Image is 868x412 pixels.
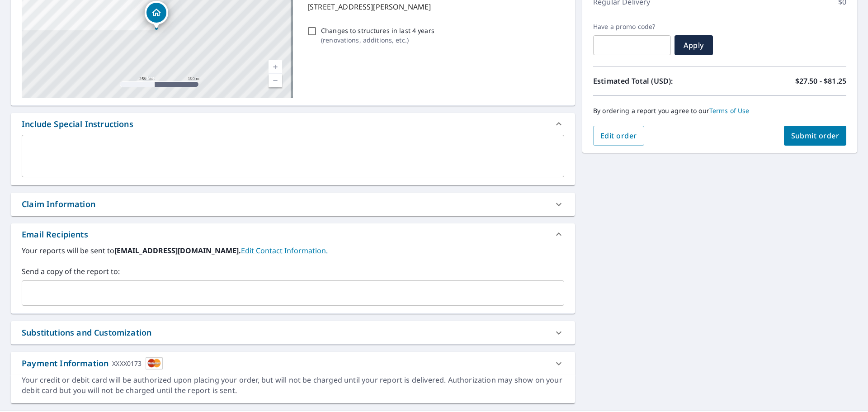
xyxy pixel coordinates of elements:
[146,357,163,369] img: cardImage
[22,198,95,210] div: Claim Information
[22,118,133,130] div: Include Special Instructions
[791,131,840,141] span: Submit order
[22,375,564,396] div: Your credit or debit card will be authorized upon placing your order, but will not be charged unt...
[112,357,142,369] div: XXXX0173
[682,40,706,50] span: Apply
[22,228,88,241] div: Email Recipients
[114,246,241,256] b: [EMAIL_ADDRESS][DOMAIN_NAME].
[22,327,151,339] div: Substitutions and Customization
[22,357,163,369] div: Payment Information
[593,23,671,31] label: Have a promo code?
[593,126,644,146] button: Edit order
[11,113,575,135] div: Include Special Instructions
[307,1,561,12] p: [STREET_ADDRESS][PERSON_NAME]
[269,60,282,74] a: Current Level 17, Zoom In
[22,266,564,277] label: Send a copy of the report to:
[145,1,168,29] div: Dropped pin, building 1, Residential property, 2609 Tara Dr Killeen, TX 76549
[784,126,847,146] button: Submit order
[11,193,575,216] div: Claim Information
[11,321,575,344] div: Substitutions and Customization
[241,246,328,256] a: EditContactInfo
[321,35,434,45] p: ( renovations, additions, etc. )
[11,352,575,375] div: Payment InformationXXXX0173cardImage
[593,107,846,115] p: By ordering a report you agree to our
[11,223,575,245] div: Email Recipients
[321,26,434,35] p: Changes to structures in last 4 years
[709,106,750,115] a: Terms of Use
[22,245,564,256] label: Your reports will be sent to
[593,76,720,86] p: Estimated Total (USD):
[795,76,846,86] p: $27.50 - $81.25
[269,74,282,87] a: Current Level 17, Zoom Out
[600,131,637,141] span: Edit order
[675,35,713,55] button: Apply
